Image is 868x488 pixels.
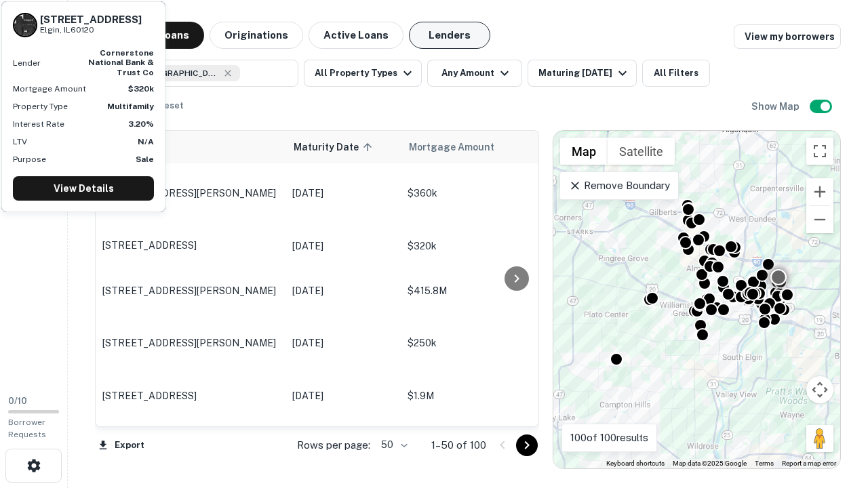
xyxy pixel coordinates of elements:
th: Mortgage Amount [401,131,550,163]
button: Show satellite imagery [608,138,675,165]
button: Show street map [560,138,608,165]
p: [DATE] [292,186,394,201]
a: View my borrowers [734,24,841,49]
span: Borrower Requests [8,418,46,439]
button: Toggle fullscreen view [806,138,833,165]
p: Mortgage Amount [13,83,86,95]
a: Terms [755,460,774,467]
p: Rows per page: [297,437,370,453]
button: Go to next page [516,434,538,456]
div: Maturing [DATE] [538,65,631,81]
p: 1–50 of 100 [431,437,486,453]
span: Maturity Date [294,139,376,155]
button: Zoom out [806,206,833,233]
iframe: Chat Widget [800,380,868,445]
p: Purpose [13,153,46,165]
strong: Multifamily [107,102,154,111]
button: Reset [149,92,193,119]
strong: 3.20% [128,119,154,129]
p: [DATE] [292,388,394,403]
span: 0 / 10 [8,396,27,406]
p: [STREET_ADDRESS][PERSON_NAME] [102,285,279,297]
button: Maturing [DATE] [528,60,637,87]
button: Originations [210,22,303,49]
button: Lenders [409,22,490,49]
button: Any Amount [427,60,522,87]
span: Elgin, [GEOGRAPHIC_DATA], [GEOGRAPHIC_DATA] [118,67,220,79]
p: $320k [408,239,543,253]
p: Lender [13,57,41,69]
span: Map data ©2025 Google [673,460,747,467]
p: Interest Rate [13,118,64,130]
p: [DATE] [292,335,394,350]
strong: N/A [138,137,154,146]
p: $415.8M [408,283,543,298]
a: Open this area in Google Maps (opens a new window) [557,451,601,468]
p: Remove Boundary [568,178,669,194]
p: $250k [408,335,543,350]
strong: Sale [136,155,154,164]
th: Maturity Date [285,131,401,163]
p: Property Type [13,100,68,113]
a: View Details [13,176,154,201]
strong: cornerstone national bank & trust co [88,48,154,77]
a: Report a map error [782,460,836,467]
button: Zoom in [806,178,833,205]
h6: [STREET_ADDRESS] [40,14,142,26]
div: 0 0 [553,131,840,468]
p: $360k [408,186,543,201]
p: [STREET_ADDRESS] [102,239,279,251]
p: [STREET_ADDRESS] [102,390,279,402]
button: Keyboard shortcuts [606,459,665,468]
th: Location [96,131,285,163]
p: [DATE] [292,239,394,253]
img: Google [557,451,601,468]
p: [STREET_ADDRESS][PERSON_NAME] [102,187,279,199]
h6: Show Map [751,99,802,114]
span: Mortgage Amount [409,139,512,155]
p: LTV [13,136,27,148]
strong: $320k [128,84,154,94]
button: Map camera controls [806,376,833,403]
button: Export [95,435,148,455]
p: $1.9M [408,388,543,403]
div: 50 [376,435,410,455]
button: All Filters [642,60,710,87]
p: 100 of 100 results [570,430,648,446]
button: Active Loans [309,22,403,49]
p: [DATE] [292,283,394,298]
p: Elgin, IL60120 [40,24,142,37]
p: [STREET_ADDRESS][PERSON_NAME] [102,337,279,349]
button: All Property Types [304,60,422,87]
